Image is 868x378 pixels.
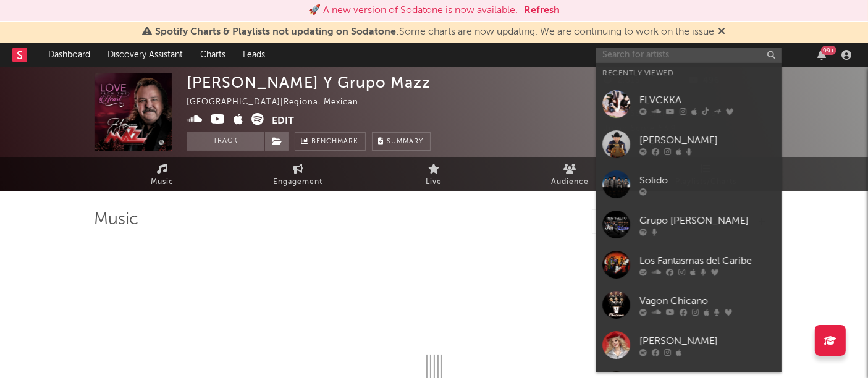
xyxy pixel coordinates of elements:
[596,245,782,285] a: Los Fantasmas del Caribe
[596,325,782,365] a: [PERSON_NAME]
[639,174,775,188] div: Solido
[234,43,274,67] a: Leads
[639,334,775,349] div: [PERSON_NAME]
[551,175,589,190] span: Audience
[95,157,230,191] a: Music
[156,27,397,37] span: Spotify Charts & Playlists not updating on Sodatone
[718,27,726,37] span: Dismiss
[596,204,782,245] a: Grupo [PERSON_NAME]
[596,48,782,63] input: Search for artists
[308,3,518,18] div: 🚀 A new version of Sodatone is now available.
[295,132,366,151] a: Benchmark
[230,157,366,191] a: Engagement
[156,27,715,37] span: : Some charts are now updating. We are continuing to work on the issue
[602,66,775,81] div: Recently Viewed
[426,175,442,190] span: Live
[639,133,775,148] div: [PERSON_NAME]
[187,132,264,151] button: Track
[187,73,431,91] div: [PERSON_NAME] Y Grupo Mazz
[366,157,502,191] a: Live
[639,254,775,269] div: Los Fantasmas del Caribe
[99,43,192,67] a: Discovery Assistant
[312,135,359,149] span: Benchmark
[372,132,431,151] button: Summary
[596,285,782,325] a: Vagon Chicano
[272,113,295,128] button: Edit
[596,164,782,204] a: Solido
[502,157,638,191] a: Audience
[592,217,723,227] input: Search by song name or URL
[192,43,234,67] a: Charts
[821,46,836,55] div: 99 +
[274,175,323,190] span: Engagement
[817,50,826,60] button: 99+
[524,3,560,18] button: Refresh
[639,214,775,229] div: Grupo [PERSON_NAME]
[40,43,99,67] a: Dashboard
[187,95,373,110] div: [GEOGRAPHIC_DATA] | Regional Mexican
[151,175,174,190] span: Music
[639,294,775,309] div: Vagon Chicano
[639,93,775,108] div: FLVCKKA
[387,138,424,145] span: Summary
[596,84,782,124] a: FLVCKKA
[596,124,782,164] a: [PERSON_NAME]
